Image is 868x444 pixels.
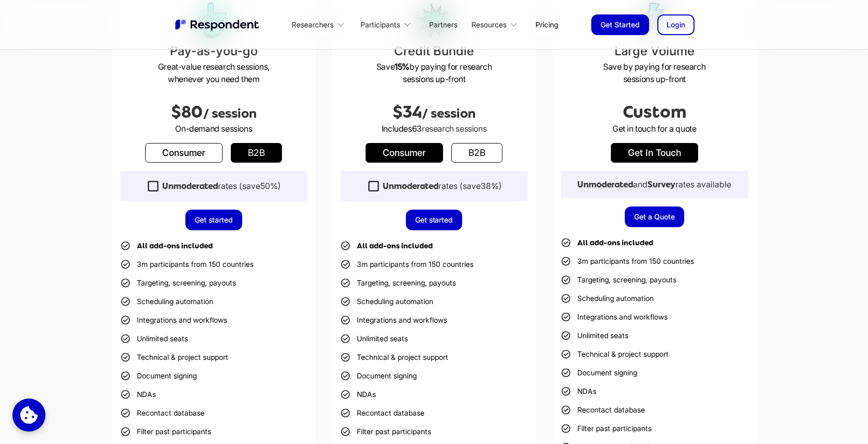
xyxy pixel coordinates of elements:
[392,103,422,121] span: $34
[561,122,748,135] p: Get in touch for a quote
[577,180,633,189] strong: Unmoderated
[561,384,596,399] li: NDAs
[340,294,433,309] li: Scheduling automation
[120,369,197,383] li: Document signing
[394,61,409,72] strong: 15%
[120,257,254,272] li: 3m participants from 150 countries
[561,310,668,324] li: Integrations and workflows
[340,257,474,272] li: 3m participants from 150 countries
[120,42,308,60] h3: Pay-as-you-go
[422,123,486,134] span: research sessions
[354,12,420,37] div: Participants
[120,122,308,135] p: On-demand sessions
[561,328,628,343] li: Unlimited seats
[340,387,376,402] li: NDAs
[120,294,213,309] li: Scheduling automation
[292,20,334,30] div: Researchers
[481,181,499,191] span: 38%
[471,20,507,30] div: Resources
[231,143,282,163] a: b2b
[383,181,502,192] div: rates (save )
[340,424,431,439] li: Filter past participants
[340,369,417,383] li: Document signing
[340,350,448,364] li: Technical & project support
[561,42,748,60] h3: Large Volume
[120,406,204,420] li: Recontact database
[577,179,731,190] div: and rates available
[561,403,645,417] li: Recontact database
[174,18,262,31] a: home
[120,387,156,402] li: NDAs
[137,242,213,250] strong: All add-ons included
[527,12,566,37] a: Pricing
[340,406,424,420] li: Recontact database
[366,143,443,163] a: Consumer
[340,42,528,60] h3: Credit Bundle
[451,143,502,163] a: b2b
[412,123,422,134] span: 63
[561,60,748,85] p: Save by paying for research sessions up-front
[120,350,228,364] li: Technical & project support
[360,20,400,30] div: Participants
[625,207,684,227] a: Get a Quote
[406,210,463,230] a: Get started
[340,331,408,346] li: Unlimited seats
[577,239,653,247] strong: All add-ons included
[145,143,223,163] a: Consumer
[340,276,456,290] li: Targeting, screening, payouts
[561,347,669,361] li: Technical & project support
[561,291,654,306] li: Scheduling automation
[623,103,686,121] span: Custom
[561,366,637,380] li: Document signing
[203,106,257,121] span: / session
[561,421,652,436] li: Filter past participants
[421,12,466,37] a: Partners
[591,14,649,35] a: Get Started
[286,12,354,37] div: Researchers
[340,60,528,85] p: Save by paying for research sessions up-front
[120,60,308,85] p: Great-value research sessions, whenever you need them
[340,122,528,135] p: Includes
[340,313,447,327] li: Integrations and workflows
[120,424,211,439] li: Filter past participants
[162,181,281,192] div: rates (save )
[120,313,227,327] li: Integrations and workflows
[561,254,694,268] li: 3m participants from 150 countries
[611,143,698,163] a: get in touch
[162,181,218,191] strong: Unmoderated
[120,276,236,290] li: Targeting, screening, payouts
[357,242,433,250] strong: All add-ons included
[260,181,278,191] span: 50%
[171,103,203,121] span: $80
[185,210,242,230] a: Get started
[657,14,695,35] a: Login
[174,18,262,31] img: Untitled UI logotext
[648,180,675,189] strong: Survey
[422,106,476,121] span: / session
[383,181,438,191] strong: Unmoderated
[561,273,676,287] li: Targeting, screening, payouts
[466,12,527,37] div: Resources
[120,331,188,346] li: Unlimited seats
